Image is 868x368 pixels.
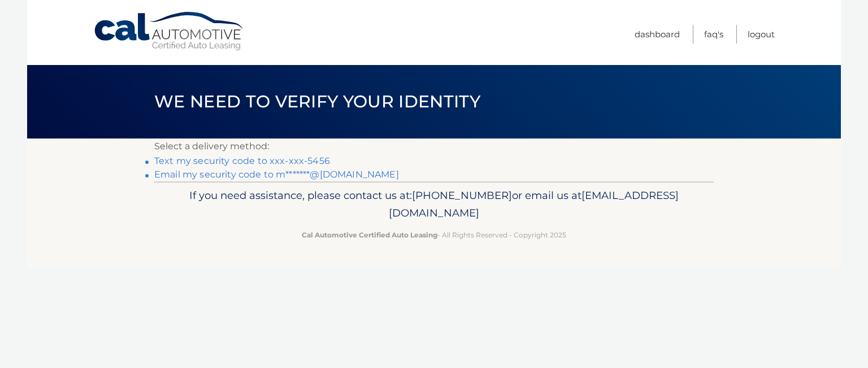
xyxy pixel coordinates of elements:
a: Text my security code to xxx-xxx-5456 [154,155,330,166]
p: Select a delivery method: [154,138,714,154]
a: Cal Automotive [93,11,246,51]
span: [PHONE_NUMBER] [412,189,512,202]
a: Dashboard [635,25,680,44]
a: Email my security code to m*******@[DOMAIN_NAME] [154,169,399,180]
strong: Cal Automotive Certified Auto Leasing [302,231,437,239]
a: FAQ's [704,25,723,44]
a: Logout [748,25,775,44]
p: - All Rights Reserved - Copyright 2025 [162,229,706,241]
span: We need to verify your identity [154,91,480,112]
p: If you need assistance, please contact us at: or email us at [162,187,706,223]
